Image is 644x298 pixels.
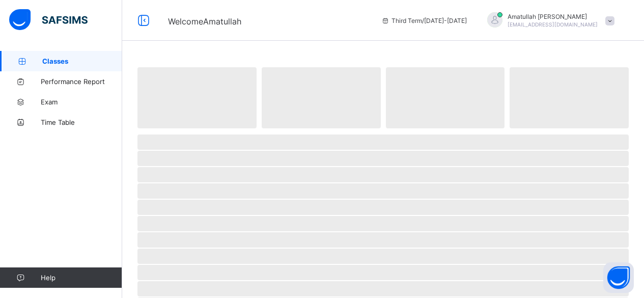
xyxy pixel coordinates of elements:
img: safsims [9,9,88,31]
span: Welcome Amatullah [168,16,241,26]
span: Help [41,274,122,282]
span: Amatullah [PERSON_NAME] [508,13,598,20]
button: Open asap [603,262,634,293]
span: ‌ [137,167,629,182]
span: ‌ [137,249,629,264]
span: ‌ [137,151,629,166]
span: session/term information [381,17,467,24]
span: ‌ [386,67,505,128]
span: ‌ [137,265,629,280]
span: ‌ [137,281,629,296]
div: AmatullahAhmed [477,12,620,29]
span: ‌ [137,67,257,128]
span: ‌ [137,232,629,248]
span: Performance Report [41,77,122,86]
span: Time Table [41,118,122,126]
span: ‌ [137,183,629,199]
span: Classes [42,57,122,65]
span: ‌ [510,67,629,128]
span: Exam [41,98,122,106]
span: ‌ [137,134,629,150]
span: [EMAIL_ADDRESS][DOMAIN_NAME] [508,21,598,28]
span: ‌ [262,67,381,128]
span: ‌ [137,200,629,215]
span: ‌ [137,216,629,231]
